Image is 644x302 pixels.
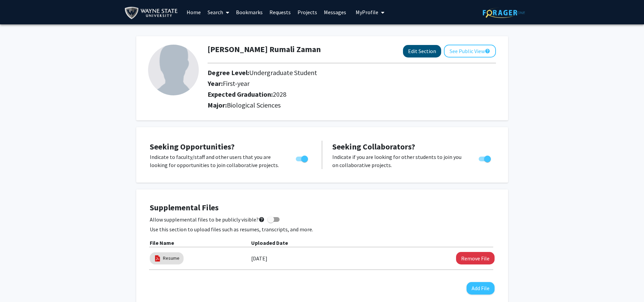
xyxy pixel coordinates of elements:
[444,45,496,57] button: See Public View
[150,153,283,169] p: Indicate to faculty/staff and other users that you are looking for opportunities to join collabor...
[332,153,466,169] p: Indicate if you are looking for other students to join you on collaborative projects.
[163,255,180,262] a: Resume
[150,225,495,233] p: Use this section to upload files such as resumes, transcripts, and more.
[332,141,415,152] span: Seeking Collaborators?
[208,90,458,98] h2: Expected Graduation:
[403,45,441,57] button: Edit Section
[5,272,29,297] iframe: Chat
[208,69,458,77] h2: Degree Level:
[485,47,490,55] mat-icon: help
[251,253,267,264] label: [DATE]
[467,282,495,295] button: Add File
[249,68,317,77] span: Undergraduate Student
[251,239,288,246] b: Uploaded Date
[266,0,294,24] a: Requests
[148,45,199,95] img: Profile Picture
[456,252,495,264] button: Remove Resume File
[293,153,312,163] div: Toggle
[150,215,265,224] span: Allow supplemental files to be publicly visible?
[259,215,265,224] mat-icon: help
[227,101,281,109] span: Biological Sciences
[476,153,495,163] div: Toggle
[294,0,320,24] a: Projects
[356,9,378,16] span: My Profile
[208,45,321,54] h1: [PERSON_NAME] Rumali Zaman
[208,79,458,88] h2: Year:
[204,0,233,24] a: Search
[208,101,496,109] h2: Major:
[483,7,525,18] img: ForagerOne Logo
[124,5,181,21] img: Wayne State University Logo
[223,79,249,88] span: First-year
[154,255,161,262] img: pdf_icon.png
[183,0,204,24] a: Home
[150,203,495,213] h4: Supplemental Files
[150,141,235,152] span: Seeking Opportunities?
[233,0,266,24] a: Bookmarks
[273,90,286,98] span: 2028
[320,0,350,24] a: Messages
[150,239,174,246] b: File Name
